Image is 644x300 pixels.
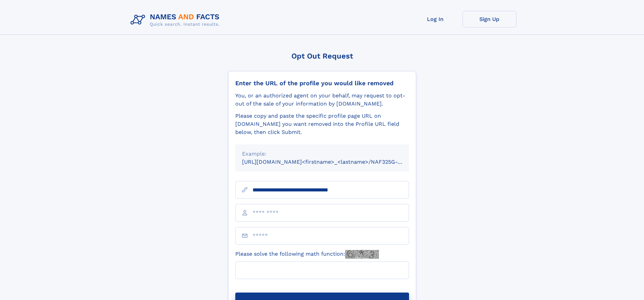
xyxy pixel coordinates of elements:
div: Opt Out Request [228,52,416,60]
small: [URL][DOMAIN_NAME]<firstname>_<lastname>/NAF325G-xxxxxxxx [242,159,422,165]
img: Logo Names and Facts [128,11,225,29]
div: Enter the URL of the profile you would like removed [235,79,409,87]
a: Sign Up [462,11,517,27]
label: Please solve the following math function: [235,250,379,259]
div: You, or an authorized agent on your behalf, may request to opt-out of the sale of your informatio... [235,92,409,108]
div: Please copy and paste the specific profile page URL on [DOMAIN_NAME] you want removed into the Pr... [235,112,409,136]
a: Log In [408,11,462,27]
div: Example: [242,150,402,158]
